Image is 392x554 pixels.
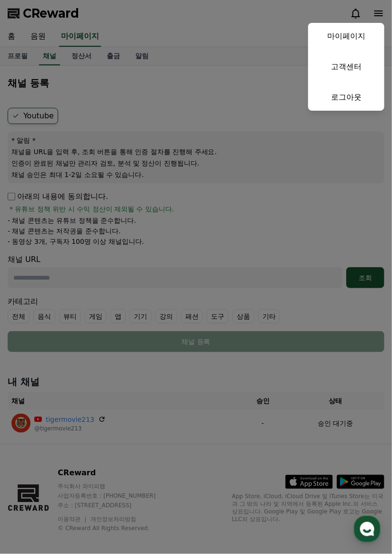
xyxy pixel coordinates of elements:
[308,23,384,50] a: 마이페이지
[308,23,384,111] button: 마이페이지 고객센터 로그아웃
[63,303,123,326] a: 대화
[308,53,384,80] a: 고객센터
[30,317,36,324] span: 홈
[123,303,183,326] a: 설정
[3,303,63,326] a: 홈
[308,84,384,111] a: 로그아웃
[147,317,159,324] span: 설정
[87,317,99,325] span: 대화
